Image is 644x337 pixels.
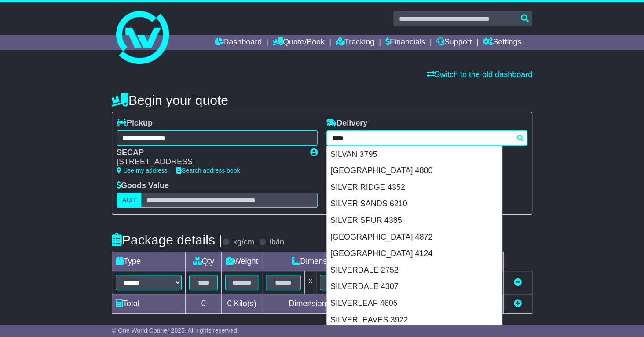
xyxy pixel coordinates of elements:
[327,196,502,212] div: SILVER SANDS 6210
[112,252,186,271] td: Type
[327,163,502,179] div: [GEOGRAPHIC_DATA] 4800
[514,278,522,287] a: Remove this item
[514,299,522,308] a: Add new item
[327,262,502,279] div: SILVERDALE 2752
[326,119,367,128] label: Delivery
[273,35,325,50] a: Quote/Book
[327,245,502,262] div: [GEOGRAPHIC_DATA] 4124
[327,278,502,295] div: SILVERDALE 4307
[117,148,301,158] div: SECAP
[117,157,301,167] div: [STREET_ADDRESS]
[222,294,262,314] td: Kilo(s)
[262,294,413,314] td: Dimensions in Centimetre(s)
[215,35,262,50] a: Dashboard
[327,146,502,163] div: SILVAN 3795
[305,271,316,294] td: x
[117,119,153,128] label: Pickup
[112,93,532,107] h4: Begin your quote
[117,167,168,174] a: Use my address
[186,294,222,314] td: 0
[222,252,262,271] td: Weight
[186,252,222,271] td: Qty
[176,167,240,174] a: Search address book
[327,229,502,246] div: [GEOGRAPHIC_DATA] 4872
[112,294,186,314] td: Total
[112,327,239,334] span: © One World Courier 2025. All rights reserved.
[385,35,425,50] a: Financials
[327,295,502,312] div: SILVERLEAF 4605
[112,233,222,247] h4: Package details |
[327,212,502,229] div: SILVER SPUR 4385
[327,179,502,196] div: SILVER RIDGE 4352
[327,312,502,329] div: SILVERLEAVES 3922
[270,237,284,247] label: lb/in
[483,35,521,50] a: Settings
[233,237,254,247] label: kg/cm
[436,35,472,50] a: Support
[427,70,532,79] a: Switch to the old dashboard
[117,181,169,191] label: Goods Value
[227,299,232,308] span: 0
[117,193,141,208] label: AUD
[262,252,413,271] td: Dimensions (L x W x H)
[336,35,374,50] a: Tracking
[326,130,527,146] typeahead: Please provide city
